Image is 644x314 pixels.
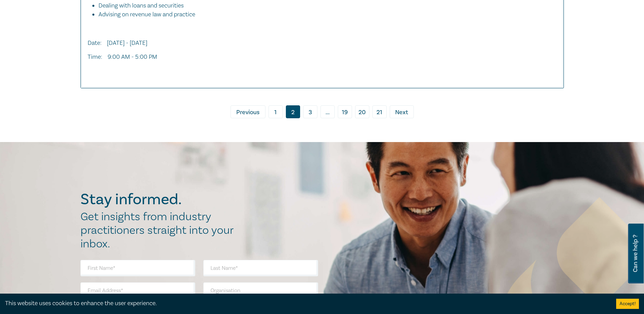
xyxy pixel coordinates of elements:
li: Dealing with loans and securities [98,1,550,10]
span: Previous [236,108,259,117]
a: Previous [231,105,265,118]
div: This website uses cookies to enhance the user experience. [5,299,606,308]
li: Advising on revenue law and practice [98,10,557,19]
p: Time: 9:00 AM - 5:00 PM [88,53,557,62]
input: Email Address* [80,282,195,299]
span: Next [395,108,408,117]
a: Next [390,105,414,118]
a: 3 [303,105,317,118]
button: Accept cookies [616,299,639,309]
a: 1 [269,105,283,118]
span: ... [320,105,335,118]
a: 20 [355,105,369,118]
h2: Stay informed. [80,191,241,208]
span: Can we help ? [632,228,639,279]
h2: Get insights from industry practitioners straight into your inbox. [80,210,241,251]
p: Date: [DATE] - [DATE] [88,39,557,48]
a: 2 [286,105,300,118]
a: 19 [338,105,352,118]
a: 21 [372,105,387,118]
input: Last Name* [203,260,318,276]
input: Organisation [203,282,318,299]
input: First Name* [80,260,195,276]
